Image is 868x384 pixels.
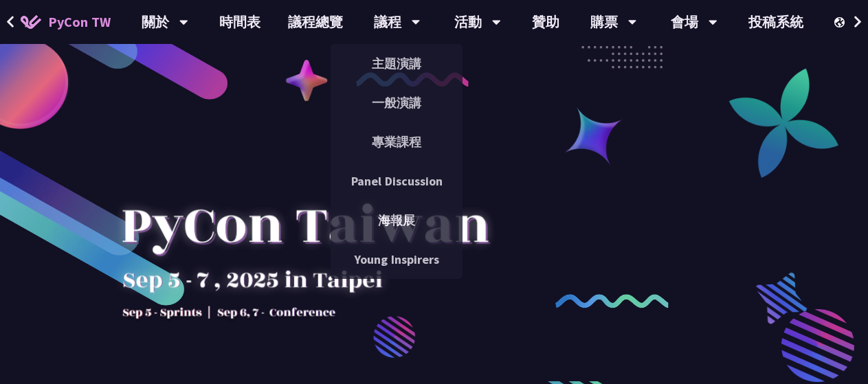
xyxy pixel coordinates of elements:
[331,165,463,197] a: Panel Discussion
[331,243,463,275] a: Young Inspirers
[331,87,463,119] a: 一般演講
[555,294,668,308] img: curly-2.e802c9f.png
[331,204,463,236] a: 海報展
[21,15,41,29] img: Home icon of PyCon TW 2025
[834,17,848,27] img: Locale Icon
[7,5,124,39] a: PyCon TW
[48,12,111,32] span: PyCon TW
[331,47,463,80] a: 主題演講
[331,126,463,158] a: 專業課程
